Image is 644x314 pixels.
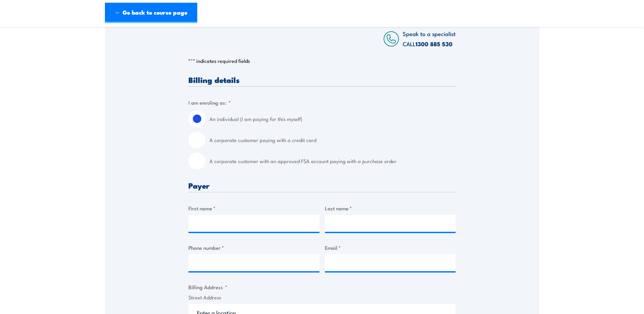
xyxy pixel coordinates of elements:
[188,204,319,212] label: First name
[188,244,319,251] label: Phone number
[325,204,456,212] label: Last name
[188,57,456,64] p: " " indicates required fields
[188,181,456,189] h3: Payer
[209,110,456,127] label: An individual (I am paying for this myself)
[188,283,227,291] legend: Billing Address
[188,76,456,84] h3: Billing details
[403,29,456,48] span: Speak to a specialist CALL
[188,99,231,106] legend: I am enroling as:
[325,244,456,251] label: Email
[188,294,456,301] label: Street Address
[209,132,456,149] label: A corporate customer paying with a credit card
[209,153,456,170] label: A corporate customer with an approved FSA account paying with a purchase order
[416,39,453,48] a: 1300 885 530
[105,3,197,23] a: ← Go back to course page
